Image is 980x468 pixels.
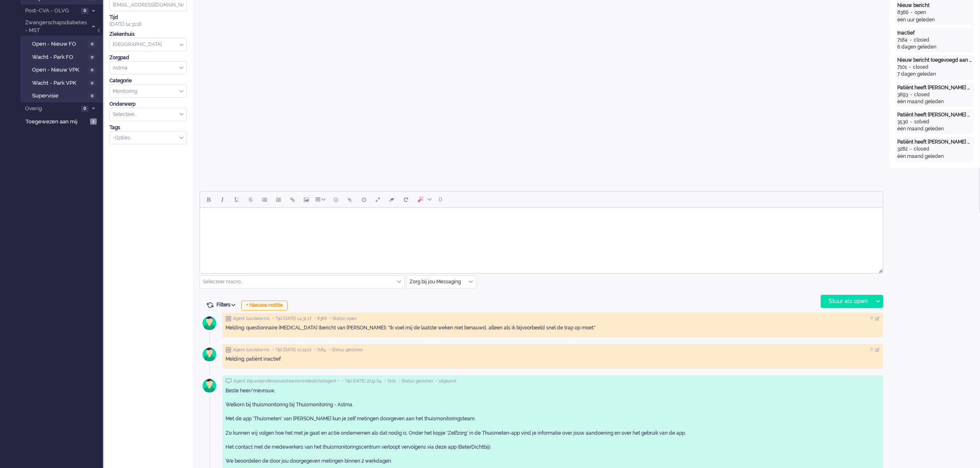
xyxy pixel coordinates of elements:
[286,192,300,206] button: Insert/edit link
[233,316,270,322] span: Agent lusciialarms
[272,192,286,206] button: Numbered list
[24,19,88,34] span: Zwangerschapsdiabetes - MST
[81,106,88,112] span: 0
[329,347,363,353] span: • Status gesloten
[199,313,220,334] img: avatar
[88,80,96,86] span: 0
[32,92,86,100] span: Supervisie
[272,316,312,322] span: • Tijd [DATE] 14:31:17
[897,98,972,105] div: één maand geleden
[399,192,413,206] button: Reset content
[897,146,908,153] div: 3282
[26,118,88,126] span: Toegewezen aan mij
[226,324,880,331] div: Melding: questionnaire [MEDICAL_DATA] (bericht van [PERSON_NAME]). "Ik voel mij de laatste weken ...
[371,192,385,206] button: Fullscreen
[109,54,187,61] div: Zorgpad
[436,378,456,384] span: • uitgaand
[32,79,86,87] span: Wacht - Park VPK
[300,192,314,206] button: Insert/edit image
[897,84,972,91] div: Patiënt heeft [PERSON_NAME] nog niet geactiveerd. Herinnering 3
[109,31,187,38] div: Ziekenhuis
[24,39,102,48] a: Open - Nieuw FO 0
[241,301,288,310] div: + Nieuwe notitie
[24,91,102,100] a: Supervisie 0
[821,295,873,308] div: Stuur als open
[897,2,972,9] div: Nieuw bericht
[226,356,880,363] div: Melding: patiënt inactief
[413,192,435,206] button: AI
[329,192,343,206] button: Emoticons
[24,117,103,126] a: Toegewezen aan mij 1
[258,192,272,206] button: Bullet list
[32,40,86,48] span: Open - Nieuw FO
[908,91,914,98] div: -
[24,7,79,15] span: Post-CVA - OLVG
[233,378,339,384] span: Agent zbjcareprofessionalsteamomnideskchatagent •
[914,118,929,125] div: solved
[88,67,96,73] span: 0
[343,192,357,206] button: Add attachment
[897,118,908,125] div: 3530
[897,139,972,146] div: Patiënt heeft [PERSON_NAME] nog niet geactiveerd. Herinnering 1
[439,196,442,203] span: 0
[272,347,311,353] span: • Tijd [DATE] 11:15:12
[24,78,102,87] a: Wacht - Park VPK 0
[897,64,907,71] div: 7101
[244,192,258,206] button: Strikethrough
[200,208,883,266] iframe: Rich Text Area
[897,57,972,64] div: Nieuw bericht toegevoegd aan gesprek
[357,192,371,206] button: Delay message
[342,378,382,384] span: • Tijd [DATE] 22:51:04
[908,118,914,125] div: -
[32,53,86,61] span: Wacht - Park FO
[876,266,883,273] div: Resize
[908,9,915,16] div: -
[202,192,216,206] button: Bold
[226,347,231,353] img: ic_note_grey.svg
[897,91,908,98] div: 3693
[897,125,972,132] div: één maand geleden
[24,65,102,74] a: Open - Nieuw VPK 0
[897,111,972,118] div: Patiënt heeft [PERSON_NAME] nog niet geactiveerd. Herinnering 2
[109,14,187,21] div: Tijd
[88,41,96,47] span: 0
[897,44,972,51] div: 6 dagen geleden
[907,64,913,71] div: -
[109,131,187,145] div: Select Tags
[314,347,326,353] span: • 7184
[435,192,446,206] button: 0
[385,192,399,206] button: Clear formatting
[199,375,220,396] img: avatar
[230,192,244,206] button: Underline
[897,71,972,78] div: 7 dagen geleden
[233,347,270,353] span: Agent lusciialarms
[81,8,88,14] span: 0
[314,316,327,322] span: • 8366
[90,118,97,125] span: 1
[109,101,187,108] div: Onderwerp
[109,77,187,84] div: Categorie
[24,105,79,113] span: Overig
[109,124,187,131] div: Tags
[199,344,220,365] img: avatar
[24,52,102,61] a: Wacht - Park FO 0
[384,378,396,384] span: • 7101
[915,9,926,16] div: open
[914,37,929,44] div: closed
[897,16,972,23] div: één uur geleden
[109,14,187,28] div: [DATE] 14:31:16
[314,192,329,206] button: Table
[399,378,433,384] span: • Status gesloten
[88,93,96,99] span: 0
[32,66,86,74] span: Open - Nieuw VPK
[913,64,929,71] div: closed
[216,192,230,206] button: Italic
[914,91,930,98] div: closed
[88,54,96,60] span: 0
[908,37,914,44] div: -
[914,146,929,153] div: closed
[226,378,232,384] img: ic_chat_grey.svg
[897,30,972,37] div: Inactief
[897,153,972,160] div: één maand geleden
